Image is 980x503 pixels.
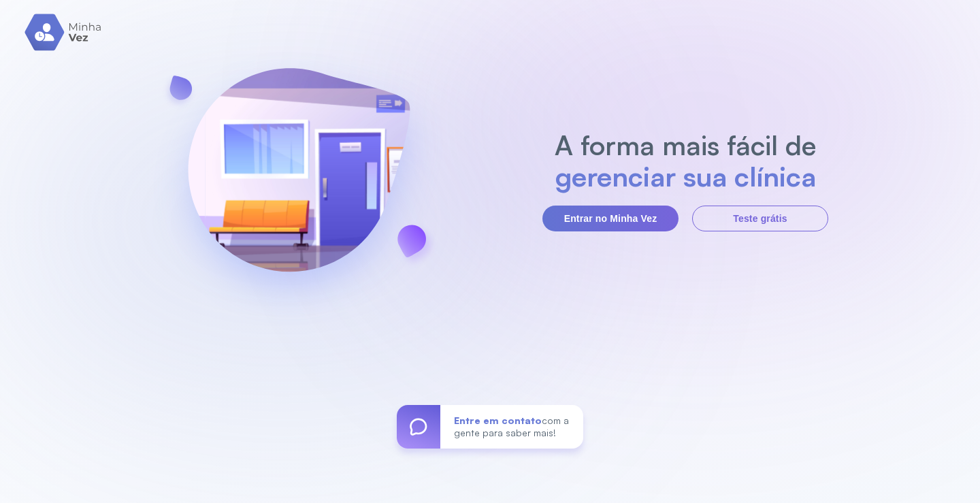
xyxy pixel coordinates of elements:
[548,129,823,161] h2: A forma mais fácil de
[548,161,823,192] h2: gerenciar sua clínica
[397,405,583,449] a: Entre em contatocom a gente para saber mais!
[692,206,828,231] button: Teste grátis
[440,405,583,449] div: com a gente para saber mais!
[542,206,679,231] button: Entrar no Minha Vez
[454,415,542,426] span: Entre em contato
[152,32,446,328] img: banner-login.svg
[24,14,103,51] img: logo.svg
